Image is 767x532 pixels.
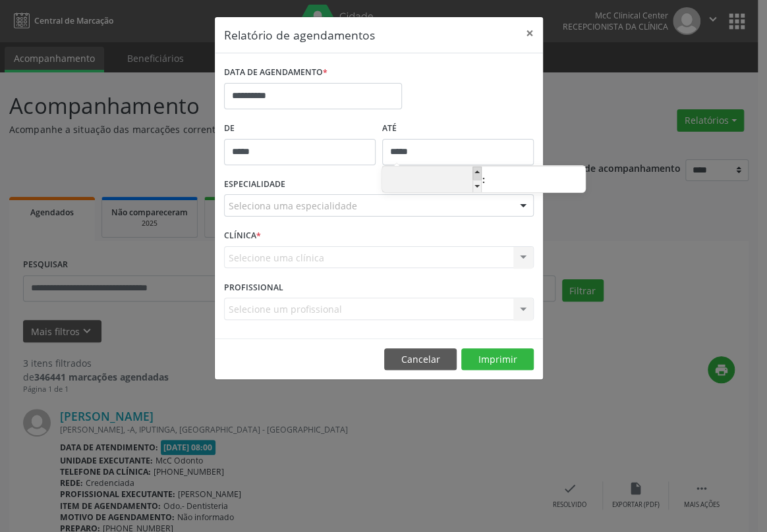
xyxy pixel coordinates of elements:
[224,174,285,195] label: ESPECIALIDADE
[224,26,375,43] h5: Relatório de agendamentos
[224,277,283,298] label: PROFISSIONAL
[224,63,327,83] label: DATA DE AGENDAMENTO
[384,348,457,371] button: Cancelar
[517,17,543,49] button: Close
[382,167,482,194] input: Hour
[482,167,486,193] span: :
[461,348,534,371] button: Imprimir
[224,226,261,246] label: CLÍNICA
[224,119,376,139] label: De
[382,119,534,139] label: ATÉ
[229,199,357,213] span: Seleciona uma especialidade
[486,167,585,194] input: Minute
